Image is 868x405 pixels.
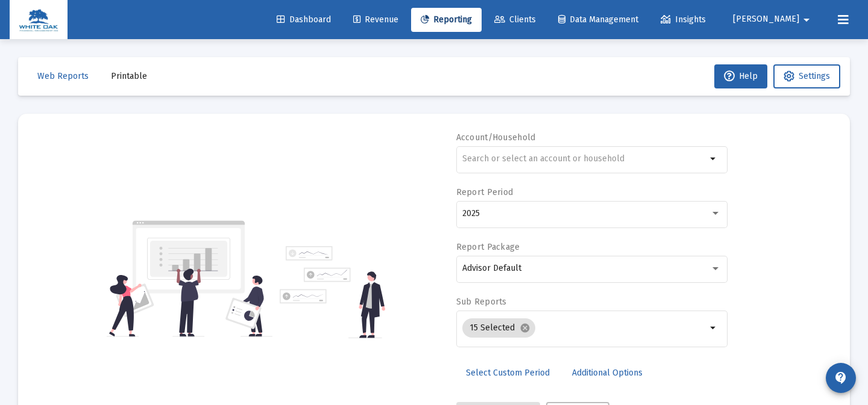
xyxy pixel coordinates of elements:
[834,371,848,385] mat-icon: contact_support
[353,14,398,25] span: Revenue
[520,323,530,333] mat-icon: cancel
[462,316,706,340] mat-chip-list: Selection
[111,71,147,81] span: Printable
[485,8,546,32] a: Clients
[421,14,472,25] span: Reporting
[773,64,840,88] button: Settings
[344,8,408,32] a: Revenue
[462,318,535,338] mat-chip: 15 Selected
[37,71,89,81] span: Web Reports
[280,246,385,338] img: reporting-alt
[462,208,480,218] span: 2025
[661,14,706,25] span: Insights
[714,64,767,88] button: Help
[724,71,758,81] span: Help
[462,154,706,164] input: Search or select an account or household
[456,187,514,197] label: Report Period
[456,242,520,252] label: Report Package
[733,14,799,25] span: [PERSON_NAME]
[558,14,638,25] span: Data Management
[651,8,715,32] a: Insights
[456,132,536,143] label: Account/Household
[19,8,58,32] img: Dashboard
[706,152,721,166] mat-icon: arrow_drop_down
[719,7,828,31] button: [PERSON_NAME]
[456,297,507,307] label: Sub Reports
[267,8,341,32] a: Dashboard
[799,71,830,81] span: Settings
[28,64,98,88] button: Web Reports
[466,368,550,378] span: Select Custom Period
[706,321,721,335] mat-icon: arrow_drop_down
[101,64,157,88] button: Printable
[277,14,331,25] span: Dashboard
[411,8,482,32] a: Reporting
[462,263,521,273] span: Advisor Default
[572,368,643,378] span: Additional Options
[107,219,272,338] img: reporting
[549,8,648,32] a: Data Management
[799,8,814,32] mat-icon: arrow_drop_down
[494,14,536,25] span: Clients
